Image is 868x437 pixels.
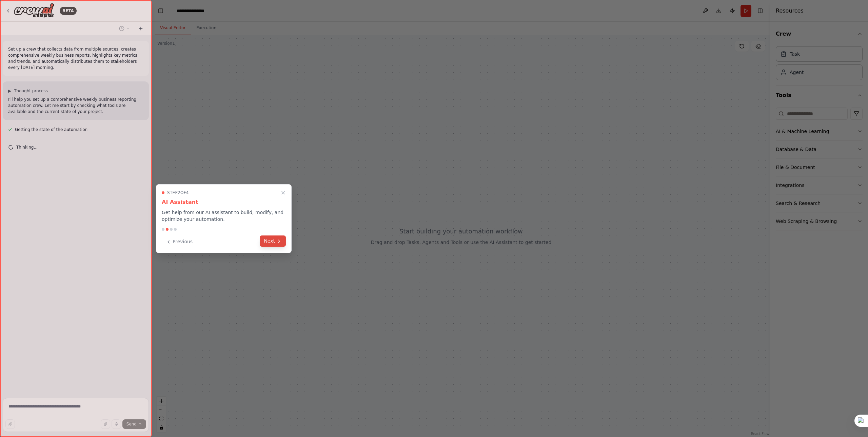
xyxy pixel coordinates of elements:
button: Previous [162,236,197,247]
button: Hide left sidebar [156,6,165,16]
span: Step 2 of 4 [167,190,189,195]
button: Close walkthrough [279,189,287,197]
p: Get help from our AI assistant to build, modify, and optimize your automation. [162,209,286,223]
button: Next [260,235,286,247]
h3: AI Assistant [162,198,286,206]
